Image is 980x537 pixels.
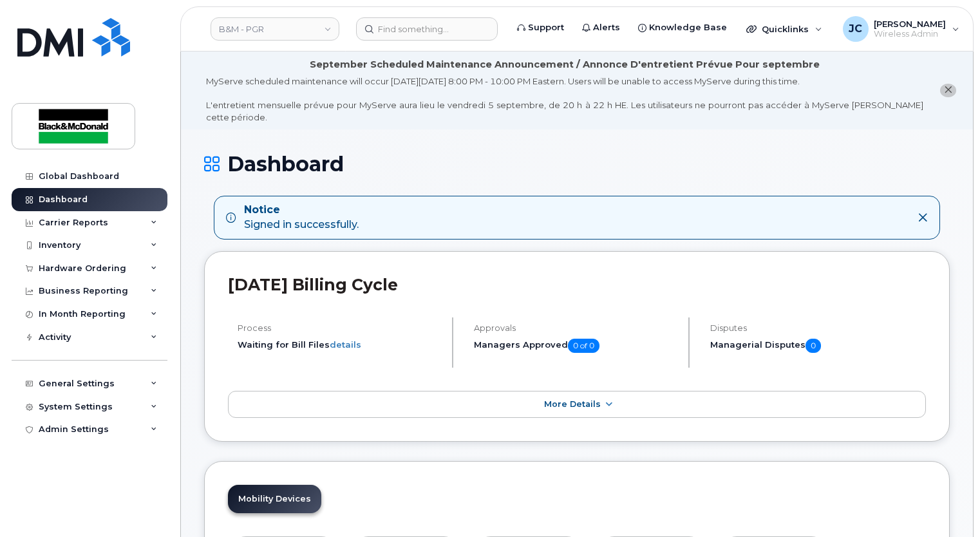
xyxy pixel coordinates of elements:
strong: Notice [244,203,359,218]
span: More Details [544,399,601,409]
span: 0 [806,339,821,353]
a: Mobility Devices [228,485,321,513]
h1: Dashboard [204,153,950,175]
span: 0 of 0 [568,339,599,353]
a: details [330,339,361,350]
h4: Approvals [474,323,677,333]
h5: Managerial Disputes [710,339,926,353]
h4: Process [238,323,441,333]
div: Signed in successfully. [244,203,359,232]
h2: [DATE] Billing Cycle [228,275,926,294]
div: September Scheduled Maintenance Announcement / Annonce D'entretient Prévue Pour septembre [310,58,820,71]
div: MyServe scheduled maintenance will occur [DATE][DATE] 8:00 PM - 10:00 PM Eastern. Users will be u... [206,75,923,123]
button: close notification [940,84,956,97]
h4: Disputes [710,323,926,333]
li: Waiting for Bill Files [238,339,441,351]
h5: Managers Approved [474,339,677,353]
